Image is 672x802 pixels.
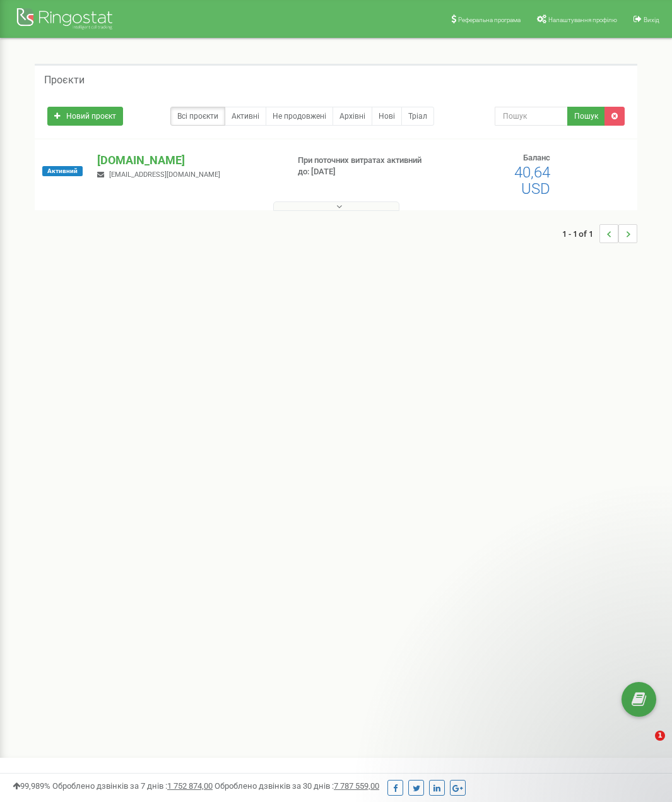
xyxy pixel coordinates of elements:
span: [EMAIL_ADDRESS][DOMAIN_NAME] [109,171,220,179]
span: 40,64 USD [514,164,550,198]
a: Тріал [401,107,434,126]
p: [DOMAIN_NAME] [97,152,277,169]
span: 1 - 1 of 1 [562,224,599,243]
span: Налаштування профілю [548,16,617,23]
a: Архівні [333,107,372,126]
span: Вихід [644,16,659,23]
h5: Проєкти [44,75,85,86]
a: Активні [225,107,266,126]
button: Пошук [567,107,605,126]
span: Активний [42,166,83,176]
a: Нові [372,107,402,126]
span: Реферальна програма [458,16,521,23]
p: При поточних витратах активний до: [DATE] [298,155,428,178]
span: 1 [655,731,665,741]
nav: ... [562,212,637,256]
input: Пошук [495,107,568,126]
a: Не продовжені [266,107,333,126]
iframe: Intercom live chat [629,731,659,761]
a: Новий проєкт [47,107,123,126]
a: Всі проєкти [170,107,225,126]
span: Баланс [523,153,550,162]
